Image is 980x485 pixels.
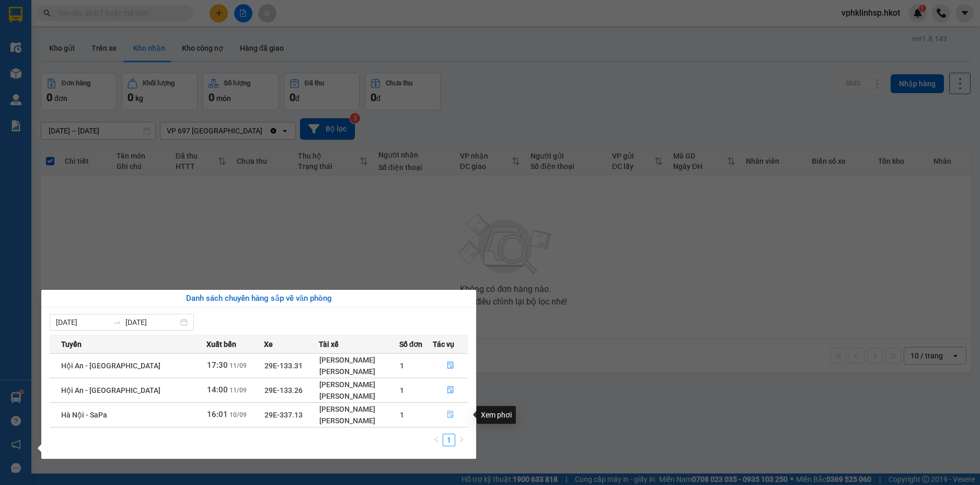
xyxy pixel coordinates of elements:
div: [PERSON_NAME] [319,354,398,366]
div: Xem phơi [477,406,516,424]
div: [PERSON_NAME] [319,390,398,402]
span: Tuyến [61,339,82,350]
div: [PERSON_NAME] [319,403,398,415]
span: file-done [447,362,454,370]
span: Xuất bến [206,339,236,350]
span: 29E-133.26 [264,386,303,394]
div: Danh sách chuyến hàng sắp về văn phòng [50,292,468,305]
li: 1 [443,434,455,446]
span: Tài xế [319,339,339,350]
span: Số đơn [399,339,423,350]
input: Từ ngày [56,317,109,328]
span: Hội An - [GEOGRAPHIC_DATA] [61,386,160,394]
span: 11/09 [229,387,247,394]
li: Next Page [455,434,468,446]
span: Xe [264,339,273,350]
span: Hội An - [GEOGRAPHIC_DATA] [61,362,160,370]
span: 17:30 [207,360,228,370]
span: Hà Nội - SaPa [61,411,107,419]
span: 1 [400,362,404,370]
span: 1 [400,386,404,394]
span: to [113,318,121,326]
span: 10/09 [229,411,247,419]
span: file-done [447,411,454,419]
span: file-done [447,386,454,394]
span: 1 [400,411,404,419]
button: file-done [433,382,468,399]
span: swap-right [113,318,121,326]
span: 16:01 [207,410,228,419]
button: left [430,434,443,446]
li: Previous Page [430,434,443,446]
span: right [458,436,465,443]
input: Đến ngày [125,317,178,328]
span: 29E-133.31 [264,362,303,370]
div: [PERSON_NAME] [319,379,398,390]
span: left [433,436,440,443]
div: [PERSON_NAME] [319,415,398,426]
button: file-done [433,407,468,423]
div: [PERSON_NAME] [319,366,398,377]
button: file-done [433,357,468,374]
span: 29E-337.13 [264,411,303,419]
span: 11/09 [229,362,247,369]
span: 14:00 [207,385,228,394]
span: Tác vụ [433,339,454,350]
button: right [455,434,468,446]
a: 1 [443,434,455,446]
